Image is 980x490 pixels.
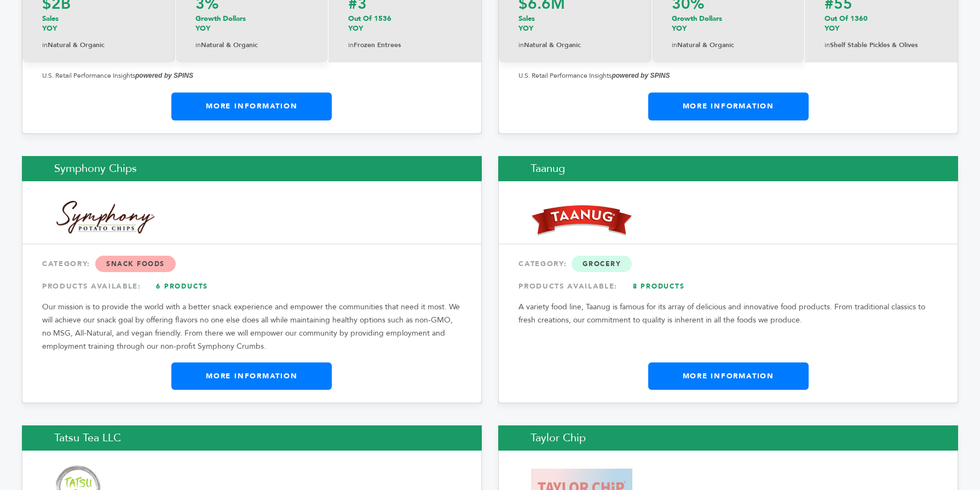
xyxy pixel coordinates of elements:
[22,156,482,181] h2: Symphony Chips
[348,41,354,49] span: in
[348,24,363,33] span: YOY
[22,425,482,451] h2: Tatsu Tea LLC
[620,276,697,296] a: 8 Products
[518,24,533,33] span: YOY
[195,41,201,49] span: in
[135,72,193,79] strong: powered by SPINS
[518,39,632,51] p: Natural & Organic
[648,93,809,120] a: More Information
[498,156,958,181] h2: Taanug
[171,93,332,120] a: More Information
[612,72,670,79] strong: powered by SPINS
[42,254,462,274] div: CATEGORY:
[42,24,57,33] span: YOY
[672,39,785,51] p: Natural & Organic
[55,195,156,241] img: Symphony Chips
[42,301,462,353] p: Our mission is to provide the world with a better snack experience and empower the communities th...
[518,301,938,327] p: A variety food line, Taanug is famous for its array of delicious and innovative food products. Fr...
[195,39,308,51] p: Natural & Organic
[531,199,632,237] img: Taanug
[648,362,809,390] a: More Information
[672,14,785,33] p: Growth Dollars
[42,39,155,51] p: Natural & Organic
[498,425,958,451] h2: Taylor Chip
[195,24,210,33] span: YOY
[144,276,221,296] a: 6 Products
[672,24,687,33] span: YOY
[348,14,462,33] p: Out of 1536
[518,276,938,296] div: PRODUCTS AVAILABLE:
[42,69,462,82] p: U.S. Retail Performance Insights
[348,39,462,51] p: Frozen Entrees
[95,256,176,272] span: Snack Foods
[518,14,632,33] p: Sales
[825,24,839,33] span: YOY
[518,69,938,82] p: U.S. Retail Performance Insights
[42,276,462,296] div: PRODUCTS AVAILABLE:
[518,254,938,274] div: CATEGORY:
[672,41,677,49] span: in
[825,41,830,49] span: in
[518,41,524,49] span: in
[42,14,155,33] p: Sales
[195,14,308,33] p: Growth Dollars
[171,362,332,390] a: More Information
[572,256,632,272] span: Grocery
[825,39,938,51] p: Shelf Stable Pickles & Olives
[42,41,48,49] span: in
[825,14,938,33] p: out of 1360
